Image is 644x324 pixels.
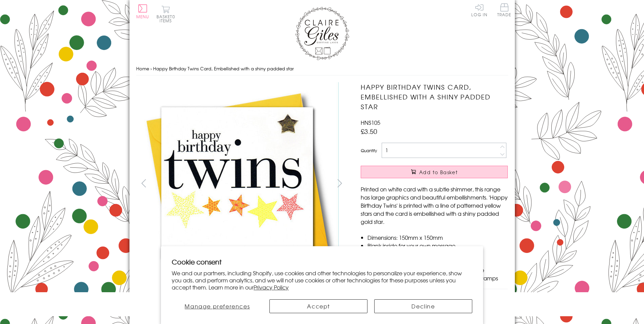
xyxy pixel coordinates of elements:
span: £3.50 [361,126,377,136]
img: Claire Giles Greetings Cards [295,7,349,60]
button: Manage preferences [172,299,263,313]
a: Home [136,65,149,72]
span: › [150,65,152,72]
li: Blank inside for your own message [367,241,508,250]
a: Log In [471,3,487,17]
label: Quantity [361,147,377,154]
p: Printed on white card with a subtle shimmer, this range has large graphics and beautiful embellis... [361,185,508,226]
span: Manage preferences [185,302,250,310]
span: Add to Basket [419,169,458,176]
p: We and our partners, including Shopify, use cookies and other technologies to personalize your ex... [172,270,472,291]
button: Basket0 items [157,5,175,23]
img: Happy Birthday Twins Card, Embellished with a shiny padded star [347,82,550,285]
img: Happy Birthday Twins Card, Embellished with a shiny padded star [136,82,339,285]
button: Accept [269,299,367,313]
span: Trade [497,3,511,17]
span: HNS105 [361,118,380,126]
li: Dimensions: 150mm x 150mm [367,233,508,241]
button: Decline [374,299,472,313]
button: next [332,176,347,191]
a: Trade [497,3,511,18]
span: 0 items [160,14,175,24]
h1: Happy Birthday Twins Card, Embellished with a shiny padded star [361,82,508,111]
button: Menu [136,4,149,19]
span: Menu [136,14,149,20]
h2: Cookie consent [172,257,472,267]
button: Add to Basket [361,166,508,178]
a: Privacy Policy [254,283,289,291]
span: Happy Birthday Twins Card, Embellished with a shiny padded star [153,65,294,72]
nav: breadcrumbs [136,62,508,76]
button: prev [136,176,151,191]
